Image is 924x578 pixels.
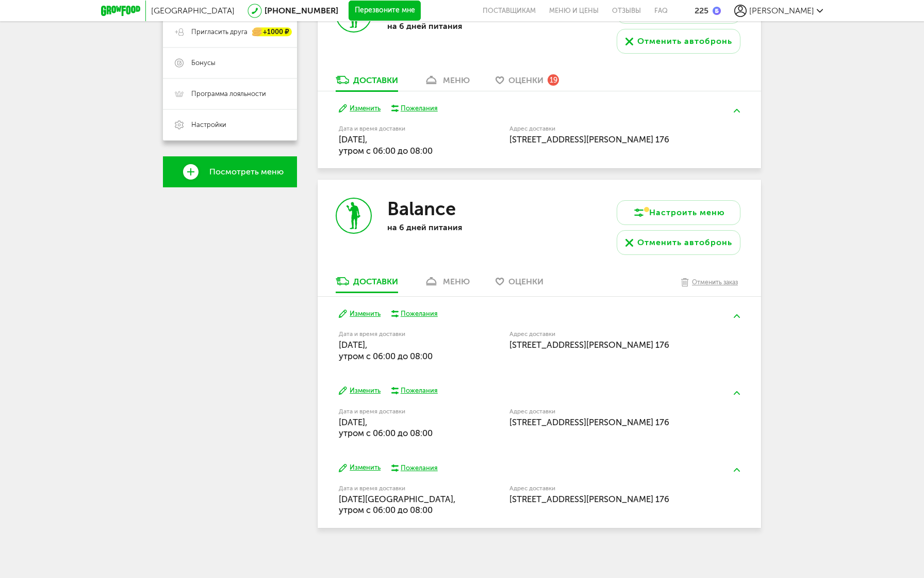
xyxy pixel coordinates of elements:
span: [DATE], утром c 06:00 до 08:00 [339,417,433,438]
label: Дата и время доставки [339,409,457,414]
span: Настройки [191,120,226,130]
span: Оценки [508,277,543,286]
span: Бонусы [191,58,216,68]
div: Отменить заказ [692,277,738,287]
div: меню [443,277,470,286]
a: Доставки [331,74,403,91]
img: arrow-up-green.5eb5f82.svg [734,314,740,318]
label: Адрес доставки [509,126,702,132]
button: Отменить заказ [676,276,743,296]
img: arrow-up-green.5eb5f82.svg [734,468,740,472]
button: Пожелания [391,309,438,318]
label: Дата и время доставки [339,331,457,337]
span: [DATE][GEOGRAPHIC_DATA], утром c 06:00 до 08:00 [339,494,456,515]
a: Оценки 19 [490,74,564,91]
button: Настроить меню [617,200,740,225]
span: [STREET_ADDRESS][PERSON_NAME] 176 [509,340,669,350]
span: Программа лояльности [191,89,266,99]
span: [DATE], утром c 06:00 до 08:00 [339,340,433,361]
button: Отменить автобронь [617,230,740,255]
button: Изменить [339,463,381,473]
span: [STREET_ADDRESS][PERSON_NAME] 176 [509,417,669,427]
button: Пожелания [391,386,438,395]
div: Доставки [353,277,398,286]
button: Перезвоните мне [349,1,421,21]
label: Адрес доставки [509,331,702,337]
a: Настройки [163,109,297,140]
a: Оценки [490,276,549,292]
span: Пригласить друга [191,27,247,37]
img: bonus_b.cdccf46.png [713,7,721,15]
button: Изменить [339,386,381,396]
span: Оценки [508,75,543,85]
a: Бонусы [163,47,297,78]
span: [STREET_ADDRESS][PERSON_NAME] 176 [509,494,669,504]
span: [DATE], утром c 06:00 до 08:00 [339,134,433,155]
p: на 6 дней питания [387,21,521,31]
button: Изменить [339,104,381,114]
a: Программа лояльности [163,78,297,109]
div: Пожелания [401,463,438,473]
label: Адрес доставки [509,486,702,491]
button: Пожелания [391,463,438,473]
div: Пожелания [401,386,438,395]
button: Отменить автобронь [617,29,740,54]
label: Дата и время доставки [339,486,457,491]
img: arrow-up-green.5eb5f82.svg [734,109,740,113]
img: arrow-up-green.5eb5f82.svg [734,391,740,395]
span: [STREET_ADDRESS][PERSON_NAME] 176 [509,134,669,145]
div: +1000 ₽ [253,28,292,37]
div: Пожелания [401,309,438,318]
button: Изменить [339,309,381,319]
a: [PHONE_NUMBER] [265,6,338,15]
div: Отменить автобронь [637,236,732,249]
div: Доставки [353,75,398,85]
a: Доставки [331,276,403,292]
span: [PERSON_NAME] [749,6,814,15]
label: Адрес доставки [509,409,702,414]
p: на 6 дней питания [387,222,521,232]
span: [GEOGRAPHIC_DATA] [151,6,235,15]
div: Пожелания [401,104,438,113]
a: Посмотреть меню [163,156,297,187]
label: Дата и время доставки [339,126,457,132]
span: Посмотреть меню [209,167,284,176]
a: Пригласить друга +1000 ₽ [163,17,297,47]
a: меню [419,276,475,292]
div: 225 [695,6,708,15]
h3: Balance [387,198,456,220]
div: 19 [548,74,559,86]
a: меню [419,74,475,91]
div: Отменить автобронь [637,35,732,47]
button: Пожелания [391,104,438,113]
div: меню [443,75,470,85]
